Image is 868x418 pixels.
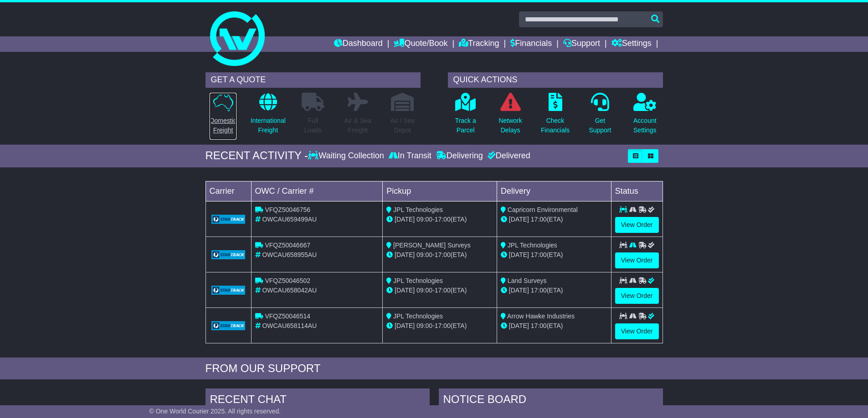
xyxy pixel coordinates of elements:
span: [DATE] [509,251,529,258]
span: VFQZ50046667 [265,242,310,249]
a: Financials [510,36,552,52]
p: Get Support [589,116,611,135]
span: 17:00 [435,216,451,223]
span: OWCAU658114AU [262,322,317,329]
div: RECENT ACTIVITY - [205,149,308,162]
img: GetCarrierServiceLogo [211,215,246,224]
span: 17:00 [435,251,451,258]
img: GetCarrierServiceLogo [211,250,246,259]
a: NetworkDelays [498,92,522,140]
span: [DATE] [509,216,529,223]
span: [DATE] [395,216,415,223]
span: 17:00 [531,216,547,223]
p: Check Financials [541,116,570,135]
a: View Order [615,288,659,304]
span: Land Surveys [508,277,547,284]
a: Settings [611,36,652,52]
a: View Order [615,252,659,268]
span: OWCAU659499AU [262,216,317,223]
a: View Order [615,217,659,233]
span: 17:00 [435,322,451,329]
div: Waiting Collection [308,151,386,161]
td: Carrier [205,181,251,201]
div: In Transit [386,151,434,161]
span: Capricorn Environmental [508,206,578,213]
img: GetCarrierServiceLogo [211,321,246,330]
div: GET A QUOTE [205,72,421,88]
span: JPL Technologies [393,312,443,320]
span: 17:00 [531,287,547,294]
span: Arrow Hawke Industries [507,312,575,320]
a: Support [563,36,600,52]
p: International Freight [251,116,286,135]
div: - (ETA) [386,286,493,295]
span: OWCAU658955AU [262,251,317,258]
a: DomesticFreight [209,92,236,140]
span: 09:00 [416,287,432,294]
img: GetCarrierServiceLogo [211,286,246,295]
div: Delivered [485,151,530,161]
td: Status [611,181,663,201]
span: OWCAU658042AU [262,287,317,294]
span: 09:00 [416,251,432,258]
p: Track a Parcel [455,116,476,135]
td: Pickup [383,181,497,201]
div: FROM OUR SUPPORT [205,362,663,375]
div: RECENT CHAT [205,388,430,413]
p: Full Loads [302,116,324,135]
div: NOTICE BOARD [439,388,663,413]
span: 17:00 [531,251,547,258]
span: 17:00 [435,287,451,294]
a: Tracking [459,36,499,52]
div: (ETA) [501,286,607,295]
div: (ETA) [501,250,607,260]
div: - (ETA) [386,321,493,331]
span: VFQZ50046514 [265,312,310,320]
span: [DATE] [395,322,415,329]
a: GetSupport [588,92,611,140]
span: VFQZ50046502 [265,277,310,284]
p: Account Settings [633,116,657,135]
div: - (ETA) [386,250,493,260]
span: [DATE] [509,322,529,329]
div: QUICK ACTIONS [448,72,663,88]
div: - (ETA) [386,215,493,224]
td: OWC / Carrier # [251,181,383,201]
span: 17:00 [531,322,547,329]
a: Track aParcel [455,92,477,140]
span: 09:00 [416,216,432,223]
span: 09:00 [416,322,432,329]
div: Delivering [434,151,485,161]
div: (ETA) [501,215,607,224]
a: Dashboard [334,36,383,52]
a: InternationalFreight [250,92,286,140]
p: Air / Sea Depot [390,116,415,135]
td: Delivery [497,181,611,201]
p: Air & Sea Freight [344,116,371,135]
span: VFQZ50046756 [265,206,310,213]
span: [DATE] [395,287,415,294]
span: [DATE] [395,251,415,258]
a: CheckFinancials [540,92,570,140]
span: [PERSON_NAME] Surveys [393,242,471,249]
span: JPL Technologies [393,277,443,284]
p: Domestic Freight [210,116,236,135]
span: © One World Courier 2025. All rights reserved. [149,408,281,415]
a: AccountSettings [633,92,657,140]
span: JPL Technologies [508,242,557,249]
span: [DATE] [509,287,529,294]
p: Network Delays [498,116,522,135]
a: Quote/Book [394,36,447,52]
div: (ETA) [501,321,607,331]
a: View Order [615,323,659,339]
span: JPL Technologies [393,206,443,213]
